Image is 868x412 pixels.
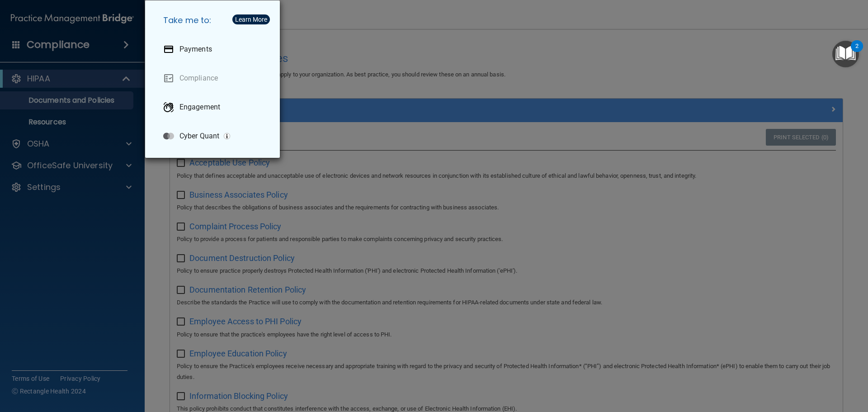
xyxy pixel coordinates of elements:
[156,66,273,91] a: Compliance
[235,16,267,23] div: Learn More
[156,95,273,120] a: Engagement
[179,45,212,54] p: Payments
[179,103,220,112] p: Engagement
[179,132,219,141] p: Cyber Quant
[232,14,270,24] button: Learn More
[712,348,857,384] iframe: Drift Widget Chat Controller
[832,41,859,67] button: Open Resource Center, 2 new notifications
[156,8,273,33] h5: Take me to:
[156,123,273,149] a: Cyber Quant
[156,37,273,62] a: Payments
[855,46,859,58] div: 2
